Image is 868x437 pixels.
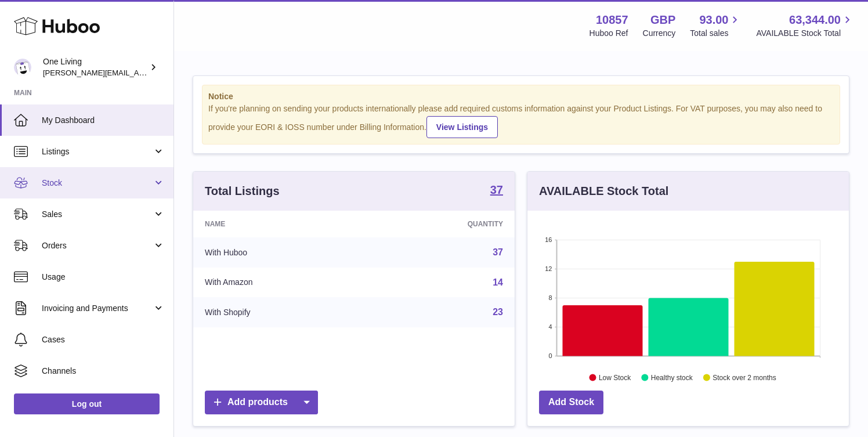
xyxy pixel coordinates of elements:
[42,334,165,345] span: Cases
[369,211,515,237] th: Quantity
[690,12,742,39] a: 93.00 Total sales
[42,209,153,220] span: Sales
[205,391,318,414] a: Add products
[699,12,728,28] span: 93.00
[545,265,552,272] text: 12
[42,178,153,189] span: Stock
[589,28,628,39] div: Huboo Ref
[548,323,552,330] text: 4
[493,247,503,257] a: 37
[14,59,31,76] img: Jessica@oneliving.com
[42,146,153,157] span: Listings
[643,28,676,39] div: Currency
[690,28,742,39] span: Total sales
[193,268,369,298] td: With Amazon
[545,236,552,243] text: 16
[599,373,631,381] text: Low Stock
[493,307,503,317] a: 23
[596,12,628,28] strong: 10857
[490,184,503,196] strong: 37
[205,183,280,199] h3: Total Listings
[14,393,160,414] a: Log out
[756,12,854,39] a: 63,344.00 AVAILABLE Stock Total
[208,91,834,102] strong: Notice
[208,103,834,138] div: If you're planning on sending your products internationally please add required customs informati...
[42,115,165,126] span: My Dashboard
[713,373,776,381] text: Stock over 2 months
[42,366,165,377] span: Channels
[539,391,603,414] a: Add Stock
[43,68,233,77] span: [PERSON_NAME][EMAIL_ADDRESS][DOMAIN_NAME]
[493,277,503,287] a: 14
[193,297,369,327] td: With Shopify
[42,272,165,283] span: Usage
[42,303,153,314] span: Invoicing and Payments
[193,237,369,268] td: With Huboo
[426,116,498,138] a: View Listings
[756,28,854,39] span: AVAILABLE Stock Total
[43,56,147,78] div: One Living
[651,373,693,381] text: Healthy stock
[490,184,503,198] a: 37
[42,240,153,251] span: Orders
[789,12,841,28] span: 63,344.00
[193,211,369,237] th: Name
[548,352,552,359] text: 0
[650,12,675,28] strong: GBP
[539,183,668,199] h3: AVAILABLE Stock Total
[548,294,552,301] text: 8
